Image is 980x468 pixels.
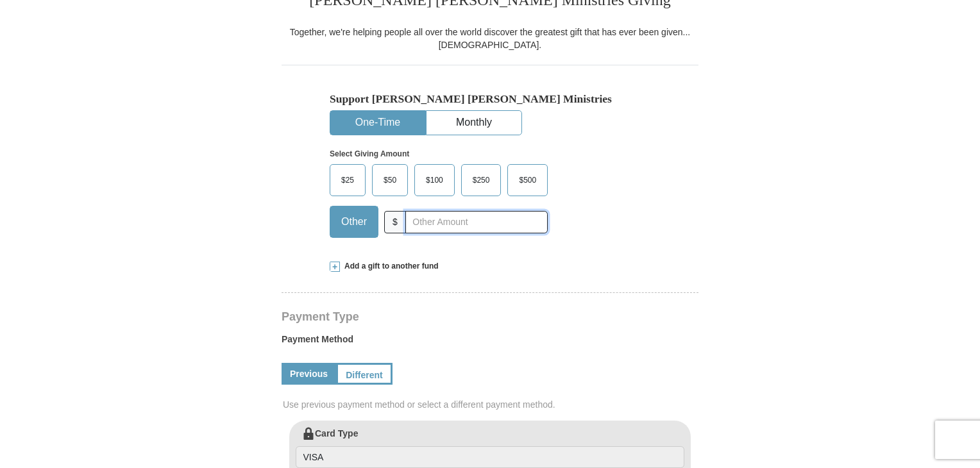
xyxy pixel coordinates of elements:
button: One-Time [330,111,425,135]
a: Different [336,363,393,385]
span: Add a gift to another fund [340,261,439,272]
label: Payment Method [282,333,698,352]
span: Other [335,212,373,231]
span: $25 [335,171,360,190]
span: $ [384,211,406,233]
span: $100 [419,171,450,190]
h5: Support [PERSON_NAME] [PERSON_NAME] Ministries [330,92,650,106]
span: Use previous payment method or select a different payment method. [283,398,700,411]
button: Monthly [427,111,521,135]
label: Card Type [296,427,684,468]
strong: Select Giving Amount [330,149,409,158]
div: Together, we're helping people all over the world discover the greatest gift that has ever been g... [282,26,698,51]
input: Other Amount [405,211,548,233]
span: $250 [466,171,496,190]
span: $50 [377,171,403,190]
input: Card Type [296,446,684,468]
a: Previous [282,363,336,385]
h4: Payment Type [282,312,698,322]
span: $500 [512,171,543,190]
